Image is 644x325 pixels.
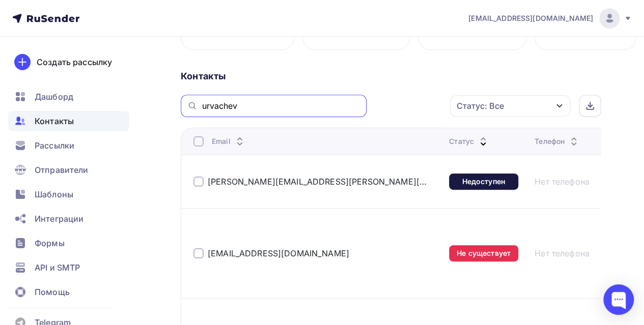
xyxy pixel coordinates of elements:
span: Отправители [35,164,89,176]
a: Нет телефона [535,247,590,259]
div: Статус [449,136,489,146]
div: Недоступен [449,173,518,190]
a: Шаблоны [8,184,129,204]
a: Контакты [8,111,129,131]
a: Нет телефона [535,175,590,188]
div: Статус: Все [457,100,504,112]
div: Контакты [181,70,601,82]
a: Формы [8,233,129,253]
a: Отправители [8,160,129,180]
a: [EMAIL_ADDRESS][DOMAIN_NAME] [468,8,632,28]
a: Рассылки [8,135,129,156]
input: Поиск [202,100,360,111]
a: [EMAIL_ADDRESS][DOMAIN_NAME] [208,248,349,258]
a: Дашборд [8,86,129,107]
span: API и SMTP [35,261,80,274]
span: Рассылки [35,139,74,152]
button: Статус: Все [450,95,571,117]
span: Дашборд [35,91,73,103]
div: Телефон [535,136,580,146]
span: Интеграции [35,213,83,225]
div: Email [212,136,246,146]
span: Контакты [35,115,74,127]
span: Помощь [35,286,70,298]
div: Создать рассылку [37,56,112,68]
div: Не существует [449,245,518,261]
span: Формы [35,237,65,249]
span: Шаблоны [35,188,73,200]
span: [EMAIL_ADDRESS][DOMAIN_NAME] [468,13,593,23]
a: [PERSON_NAME][EMAIL_ADDRESS][PERSON_NAME][DOMAIN_NAME] [208,176,427,187]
